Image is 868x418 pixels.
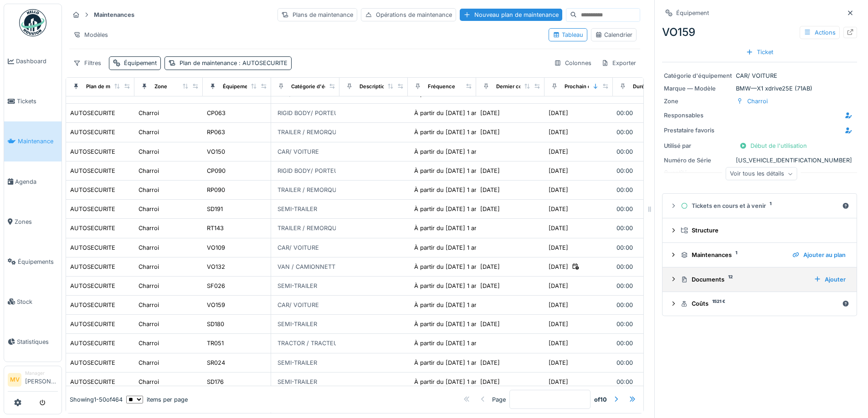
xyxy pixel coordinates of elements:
div: Responsables [664,111,732,120]
div: À partir du [DATE] 1 an(s) après la date de... [414,262,537,271]
div: Marque — Modèle [664,84,732,93]
div: VO132 [207,262,225,271]
div: Tableau [553,30,583,39]
div: [DATE] [480,109,500,117]
div: À partir du [DATE] 1 an(s) après la date de... [414,339,537,347]
span: Maintenance [18,137,58,146]
li: MV [8,373,21,387]
div: Zone [154,83,167,91]
div: Exporter [597,56,640,70]
span: Statistiques [17,337,58,346]
div: items per page [126,395,188,404]
span: Équipements [18,257,58,266]
div: À partir du [DATE] 1 an(s) après la date de... [414,282,537,290]
div: À partir du [DATE] 1 an(s) après la date de... [414,378,537,386]
div: [DATE] [549,128,568,136]
div: Voir tous les détails [726,167,797,181]
img: Badge_color-CXgf-gQk.svg [19,9,46,36]
div: Durée [633,83,648,91]
div: CAR/ VOITURE [277,301,319,309]
div: Charroi [139,147,159,156]
div: Nouveau plan de maintenance [460,9,562,21]
div: SD176 [207,378,224,386]
span: Stock [17,297,58,306]
div: À partir du [DATE] 1 an(s) après la date de... [414,205,537,213]
div: Maintenances [681,251,785,259]
div: SEMI-TRAILER [277,358,317,367]
div: [DATE] [480,205,500,213]
div: [DATE] [480,262,500,271]
div: Prochain contrôle [565,83,609,91]
summary: Coûts1521 € [666,296,853,312]
a: MV Manager[PERSON_NAME] [8,370,58,392]
div: TRAILER / REMORQUE [277,224,340,232]
div: 00:00 [616,358,678,367]
div: TRACTOR / TRACTEUR [277,339,342,347]
div: 00:00 [616,186,678,194]
div: [DATE] [480,358,500,367]
div: À partir du [DATE] 1 an(s) après la date de... [414,358,537,367]
summary: Tickets en cours et à venir1 [666,197,853,214]
div: [DATE] [549,147,568,156]
div: Ajouter au plan [789,249,849,261]
div: AUTOSECURITE [70,378,115,386]
div: [DATE] [480,320,500,328]
div: Plan de maintenance [180,59,288,67]
div: Colonnes [550,56,596,70]
div: Charroi [139,128,159,136]
strong: Maintenances [90,10,138,19]
div: Charroi [139,358,159,367]
div: 00:00 [616,339,678,347]
div: CAR/ VOITURE [277,147,319,156]
summary: Structure [666,222,853,239]
div: SEMI-TRAILER [277,320,317,328]
div: RIGID BODY/ PORTEUR / CAMION [277,166,372,175]
summary: Documents12Ajouter [666,271,853,288]
div: AUTOSECURITE [70,320,115,328]
div: VO159 [207,301,225,309]
div: AUTOSECURITE [70,358,115,367]
div: Équipement [124,59,157,67]
div: Charroi [139,378,159,386]
div: SR024 [207,358,225,367]
div: À partir du [DATE] 1 an(s) après la date de... [414,109,537,117]
div: Charroi [139,205,159,213]
div: À partir du [DATE] 1 an(s) après la date de... [414,128,537,136]
div: VO150 [207,147,225,156]
div: Page [492,395,506,404]
div: AUTOSECURITE [70,224,115,232]
div: AUTOSECURITE [70,186,115,194]
div: Charroi [139,262,159,271]
div: [DATE] [480,186,500,194]
div: Charroi [139,243,159,252]
div: AUTOSECURITE [70,339,115,347]
div: Showing 1 - 50 of 464 [70,395,123,404]
div: 00:00 [616,378,678,386]
div: [DATE] [549,109,568,117]
div: Utilisé par [664,141,732,150]
div: Coûts [681,299,838,308]
div: AUTOSECURITE [70,243,115,252]
div: Charroi [139,301,159,309]
div: CP063 [207,109,226,117]
div: RP090 [207,186,225,194]
a: Stock [4,282,62,322]
div: BMW — X1 xdrive25E (71AB) [664,84,855,93]
div: 00:00 [616,128,678,136]
summary: Maintenances1Ajouter au plan [666,247,853,263]
div: [DATE] [549,186,568,194]
div: AUTOSECURITE [70,205,115,213]
div: Charroi [139,186,159,194]
div: Équipement [223,83,253,91]
div: SEMI-TRAILER [277,378,317,386]
div: Prestataire favoris [664,126,732,135]
div: 00:00 [616,243,678,252]
span: : AUTOSECURITE [237,60,288,66]
div: [DATE] [549,339,568,347]
div: RP063 [207,128,225,136]
div: [DATE] [549,358,568,367]
div: SEMI-TRAILER [277,282,317,290]
a: Tickets [4,81,62,121]
a: Agenda [4,161,62,201]
span: Tickets [17,97,58,106]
